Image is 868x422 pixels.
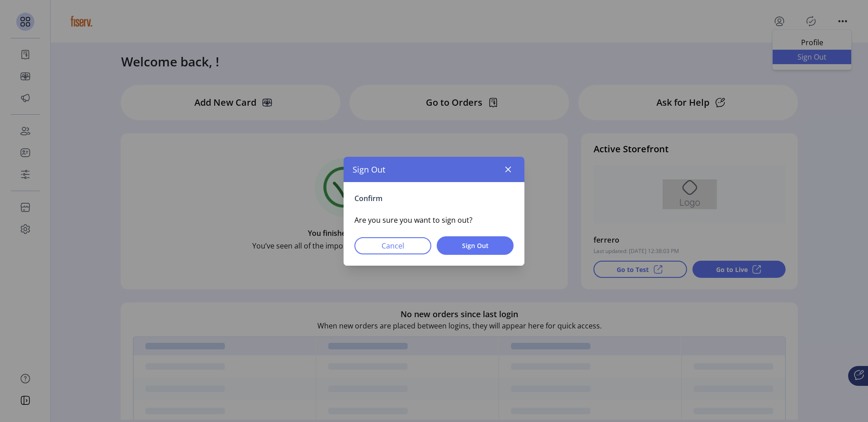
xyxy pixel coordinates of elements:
p: Confirm [354,193,514,204]
button: Sign Out [437,236,514,255]
span: Sign Out [353,163,385,175]
button: Cancel [354,237,431,254]
span: Sign Out [448,241,502,250]
span: Cancel [366,240,420,251]
p: Are you sure you want to sign out? [354,215,514,225]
